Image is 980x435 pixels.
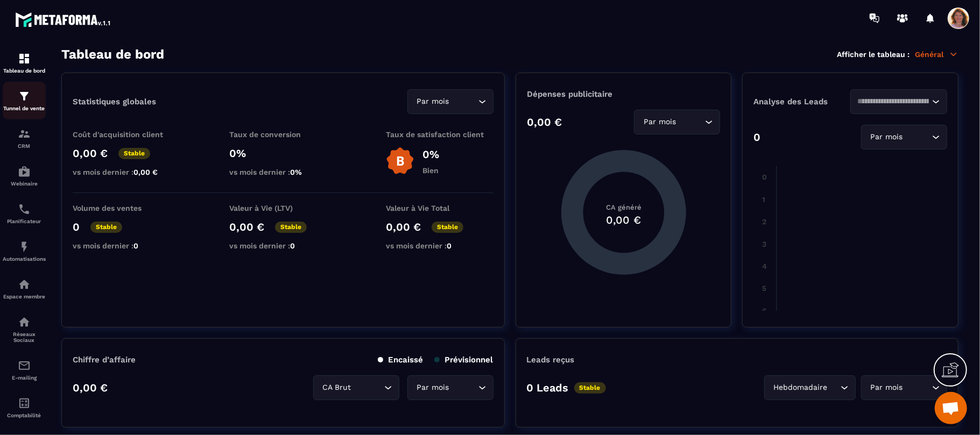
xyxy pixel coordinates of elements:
p: Chiffre d’affaire [73,355,136,365]
p: 0,00 € [73,381,108,394]
p: Réseaux Sociaux [3,331,46,343]
span: 0 [447,241,452,250]
img: social-network [18,316,31,329]
p: Stable [118,148,150,159]
p: Bien [422,166,439,175]
p: Stable [574,382,606,394]
span: 0,00 € [133,168,158,176]
p: Statistiques globales [73,97,156,106]
p: 0 [753,131,760,144]
p: 0% [229,147,337,160]
p: Taux de conversion [229,130,337,139]
p: Automatisations [3,256,46,262]
p: vs mois dernier : [229,241,337,250]
span: CA Brut [320,382,354,394]
img: logo [15,10,112,29]
p: Tableau de bord [3,68,46,74]
p: 0,00 € [386,220,421,233]
input: Search for option [354,382,382,394]
p: Afficher le tableau : [837,50,910,59]
p: Stable [275,222,307,233]
img: b-badge-o.b3b20ee6.svg [386,147,414,175]
span: Hebdomadaire [771,382,830,394]
p: 0 Leads [527,381,569,394]
span: Par mois [414,382,452,394]
a: accountantaccountantComptabilité [3,389,46,426]
p: Planificateur [3,218,46,224]
input: Search for option [678,116,702,128]
a: formationformationTableau de bord [3,44,46,82]
a: social-networksocial-networkRéseaux Sociaux [3,308,46,351]
span: 0 [133,241,138,250]
input: Search for option [452,96,476,108]
input: Search for option [452,382,476,394]
p: Volume des ventes [73,204,180,212]
a: Ouvrir le chat [935,392,967,424]
p: Stable [90,222,122,233]
p: 0,00 € [527,116,562,129]
input: Search for option [905,131,929,143]
a: automationsautomationsEspace membre [3,270,46,308]
img: automations [18,278,31,291]
a: automationsautomationsWebinaire [3,157,46,195]
p: Général [915,49,958,59]
p: Dépenses publicitaire [527,89,721,99]
span: Par mois [868,131,905,143]
p: Prévisionnel [434,355,493,365]
tspan: 2 [763,217,767,226]
div: Search for option [861,375,947,400]
p: vs mois dernier : [386,241,493,250]
p: vs mois dernier : [73,241,180,250]
p: Encaissé [378,355,424,365]
p: Valeur à Vie Total [386,204,493,212]
p: Espace membre [3,294,46,299]
span: Par mois [641,116,678,128]
div: Search for option [764,375,856,400]
img: accountant [18,397,31,410]
img: formation [18,90,31,103]
p: 0,00 € [229,220,264,233]
tspan: 4 [763,262,767,270]
p: Webinaire [3,181,46,187]
p: vs mois dernier : [229,168,337,176]
tspan: 6 [763,306,767,315]
p: E-mailing [3,375,46,381]
input: Search for option [857,96,929,108]
tspan: 5 [763,284,767,293]
p: Valeur à Vie (LTV) [229,204,337,212]
span: Par mois [414,96,452,108]
p: Stable [432,222,463,233]
img: scheduler [18,203,31,216]
tspan: 0 [763,173,767,182]
p: vs mois dernier : [73,168,180,176]
span: Par mois [868,382,905,394]
input: Search for option [905,382,929,394]
p: 0% [422,148,439,161]
div: Search for option [313,375,399,400]
a: emailemailE-mailing [3,351,46,389]
p: Taux de satisfaction client [386,130,493,139]
h3: Tableau de bord [61,47,164,62]
tspan: 1 [763,195,766,204]
div: Search for option [407,375,493,400]
p: Analyse des Leads [753,97,850,106]
a: formationformationCRM [3,119,46,157]
a: formationformationTunnel de vente [3,82,46,119]
img: formation [18,127,31,140]
p: Coût d'acquisition client [73,130,180,139]
a: schedulerschedulerPlanificateur [3,195,46,232]
div: Search for option [861,125,947,149]
a: automationsautomationsAutomatisations [3,232,46,270]
img: automations [18,240,31,253]
p: 0,00 € [73,147,108,160]
div: Search for option [634,110,720,134]
img: automations [18,165,31,178]
input: Search for option [830,382,838,394]
p: CRM [3,143,46,149]
tspan: 3 [763,240,767,248]
img: formation [18,52,31,65]
span: 0 [290,241,295,250]
div: Search for option [407,89,493,114]
span: 0% [290,168,302,176]
p: Tunnel de vente [3,105,46,111]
